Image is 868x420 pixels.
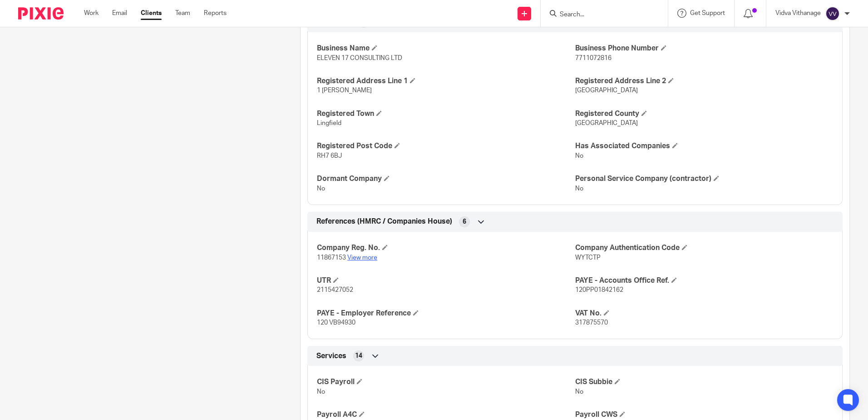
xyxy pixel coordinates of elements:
a: Clients [141,9,162,18]
h4: Registered Town [317,109,575,119]
a: Team [175,9,190,18]
h4: Payroll A4C [317,410,575,420]
span: No [317,389,325,395]
h4: Personal Service Company (contractor) [575,174,833,184]
a: Work [84,9,99,18]
span: 7711072816 [575,55,612,61]
p: Vidva Vithanage [775,9,821,18]
h4: Registered Post Code [317,141,575,151]
span: 2115427052 [317,287,353,293]
input: Search [559,11,641,19]
span: [GEOGRAPHIC_DATA] [575,120,638,126]
h4: Business Phone Number [575,44,833,53]
span: Lingfield [317,120,341,126]
h4: CIS Payroll [317,377,575,387]
span: Get Support [690,10,725,16]
h4: Company Reg. No. [317,243,575,253]
span: 11867153 [317,255,346,261]
span: 1 [PERSON_NAME] [317,87,372,94]
span: No [575,153,583,159]
h4: Dormant Company [317,174,575,184]
a: Email [112,9,127,18]
span: No [317,185,325,192]
h4: UTR [317,276,575,285]
h4: Business Name [317,44,575,53]
a: Reports [204,9,227,18]
img: svg%3E [825,6,840,21]
h4: Registered Address Line 2 [575,76,833,86]
span: 14 [355,351,362,360]
span: No [575,185,583,192]
h4: Registered Address Line 1 [317,76,575,86]
h4: Has Associated Companies [575,141,833,151]
span: ELEVEN 17 CONSULTING LTD [317,55,402,61]
span: Services [316,351,346,361]
h4: Payroll CWS [575,410,833,420]
span: 120 VB94930 [317,320,355,326]
span: 6 [463,217,466,226]
h4: PAYE - Accounts Office Ref. [575,276,833,285]
span: References (HMRC / Companies House) [316,217,452,226]
span: [GEOGRAPHIC_DATA] [575,87,638,94]
span: RH7 6BJ [317,153,342,159]
h4: CIS Subbie [575,377,833,387]
span: 317875570 [575,320,608,326]
img: Pixie [18,7,64,20]
span: WYTCTP [575,255,601,261]
h4: Company Authentication Code [575,243,833,253]
h4: PAYE - Employer Reference [317,309,575,318]
h4: Registered County [575,109,833,119]
span: 120PP01842162 [575,287,623,293]
h4: VAT No. [575,309,833,318]
a: View more [347,255,377,261]
span: No [575,389,583,395]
